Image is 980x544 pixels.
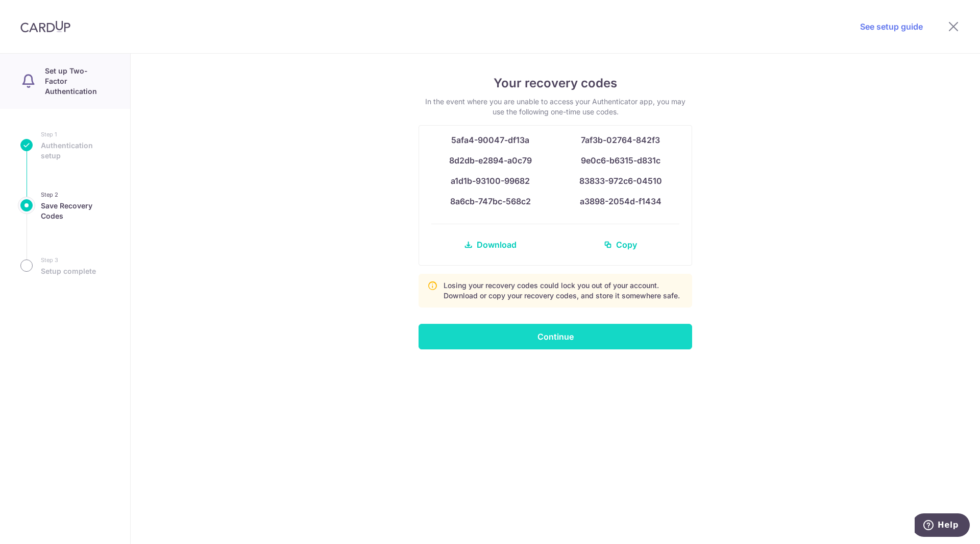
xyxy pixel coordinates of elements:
[450,196,531,206] span: 8a6cb-747bc-568c2
[581,155,660,165] span: 9e0c6-b6315-d831c
[860,20,923,33] a: See setup guide
[431,232,549,257] a: Download
[41,266,96,276] span: Setup complete
[477,239,517,251] span: Download
[419,74,692,92] h4: Your recovery codes
[616,239,637,251] span: Copy
[45,66,110,97] p: Set up Two-Factor Authentication
[41,140,110,161] span: Authentication setup
[41,255,96,265] small: Step 3
[581,135,660,145] span: 7af3b-02764-842f3
[419,324,692,349] input: Continue
[419,97,692,117] p: In the event where you are unable to access your Authenticator app, you may use the following one...
[41,129,110,139] small: Step 1
[561,232,679,257] a: Copy
[20,20,70,33] img: CardUp
[41,201,110,221] span: Save Recovery Codes
[580,196,661,206] span: a3898-2054d-f1434
[915,513,970,539] iframe: Opens a widget where you can find more information
[41,190,110,200] small: Step 2
[444,280,683,301] p: Losing your recovery codes could lock you out of your account. Download or copy your recovery cod...
[451,135,529,145] span: 5afa4-90047-df13a
[449,155,532,165] span: 8d2db-e2894-a0c79
[579,176,662,186] span: 83833-972c6-04510
[451,176,530,186] span: a1d1b-93100-99682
